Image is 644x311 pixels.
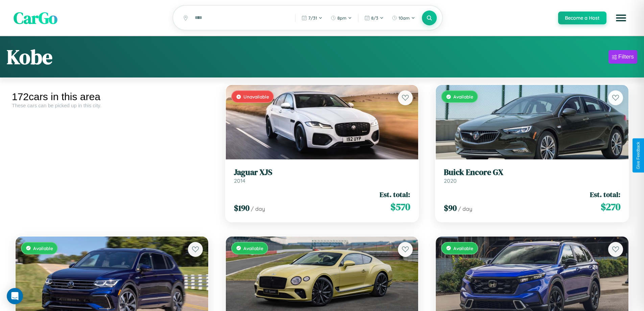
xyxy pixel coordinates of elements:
span: $ 90 [444,202,457,214]
span: $ 270 [601,200,620,214]
span: Unavailable [243,94,269,99]
h3: Jaguar XJS [234,168,410,177]
h1: Kobe [7,43,52,71]
span: 8pm [337,15,347,21]
div: 172 cars in this area [12,91,212,103]
div: These cars can be picked up in this city. [12,103,212,108]
button: Filters [609,50,637,64]
a: Buick Encore GX2020 [444,168,620,184]
span: 7 / 31 [308,15,317,21]
span: 2014 [234,177,245,184]
div: Open Intercom Messenger [7,288,23,304]
span: Available [243,245,263,251]
span: 2020 [444,177,457,184]
span: / day [251,205,265,212]
span: Available [453,245,473,251]
span: / day [458,205,472,212]
span: Available [453,94,473,99]
div: Give Feedback [636,142,641,169]
h3: Buick Encore GX [444,168,620,177]
button: 8pm [327,13,355,23]
div: Filters [618,53,634,60]
span: $ 570 [390,200,410,214]
button: 8/3 [361,13,387,23]
a: Jaguar XJS2014 [234,168,410,184]
span: 8 / 3 [371,15,378,21]
button: Open menu [612,8,630,27]
span: Available [33,245,53,251]
span: Est. total: [380,190,410,199]
button: 10am [388,13,419,23]
span: 10am [399,15,410,21]
span: Est. total: [590,190,620,199]
span: CarGo [14,7,57,29]
button: Become a Host [558,12,606,24]
button: 7/31 [298,13,326,23]
span: $ 190 [234,202,249,214]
